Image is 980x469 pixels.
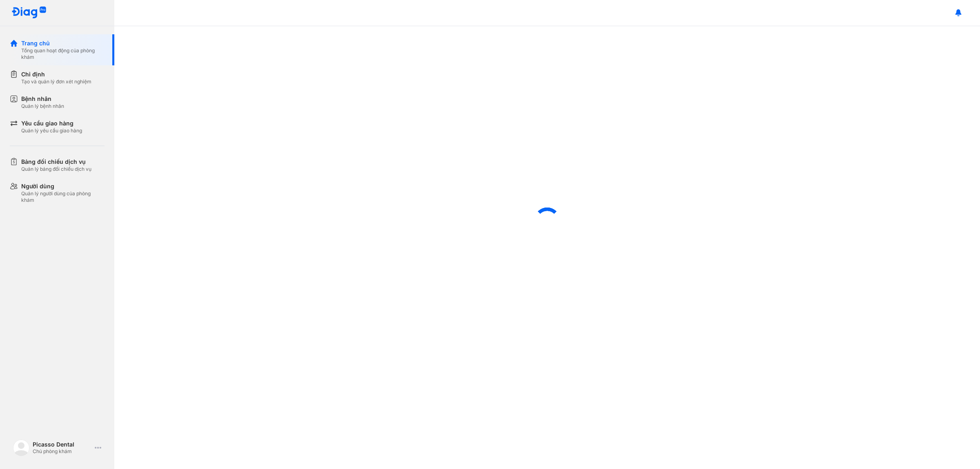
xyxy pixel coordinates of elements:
div: Trang chủ [21,39,105,47]
div: Bảng đối chiếu dịch vụ [21,158,91,166]
div: Quản lý bệnh nhân [21,103,64,109]
div: Yêu cầu giao hàng [21,119,82,127]
div: Picasso Dental [33,441,91,448]
div: Chỉ định [21,70,91,78]
img: logo [13,440,29,456]
div: Quản lý người dùng của phòng khám [21,190,105,203]
div: Người dùng [21,182,105,190]
div: Chủ phòng khám [33,448,91,455]
img: logo [11,7,47,19]
div: Quản lý yêu cầu giao hàng [21,127,82,134]
div: Bệnh nhân [21,95,64,103]
div: Tổng quan hoạt động của phòng khám [21,47,105,60]
div: Quản lý bảng đối chiếu dịch vụ [21,166,91,172]
div: Tạo và quản lý đơn xét nghiệm [21,78,91,85]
